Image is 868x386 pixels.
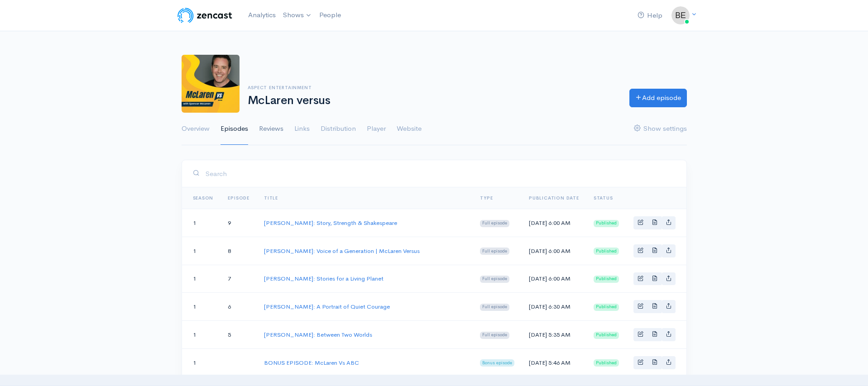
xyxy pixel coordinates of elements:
span: Published [594,359,619,367]
img: ZenCast Logo [176,6,234,24]
span: Full episode [480,220,509,227]
div: Basic example [633,356,676,369]
span: Published [594,220,619,227]
td: [DATE] 5:35 AM [522,321,586,349]
td: 1 [182,265,221,293]
div: Basic example [633,272,676,286]
a: [PERSON_NAME]: A Portrait of Quiet Courage [264,303,390,310]
div: Basic example [633,216,676,229]
td: [DATE] 5:46 AM [522,348,586,376]
td: 9 [221,209,257,237]
a: [PERSON_NAME]: Story, Strength & Shakespeare [264,219,397,227]
span: Bonus episode [480,359,514,367]
span: Full episode [480,248,509,255]
td: [DATE] 6:00 AM [522,209,586,237]
span: Published [594,304,619,311]
td: 1 [182,209,221,237]
div: Basic example [633,328,676,341]
a: Season [193,195,214,201]
a: [PERSON_NAME]: Between Two Worlds [264,331,372,338]
span: Full episode [480,276,509,283]
h1: McLaren versus [248,94,619,107]
a: Publication date [529,195,579,201]
a: Type [480,195,493,201]
a: Shows [279,5,316,25]
td: 8 [221,237,257,265]
a: Links [294,113,310,145]
a: Player [367,113,386,145]
a: Distribution [321,113,356,145]
a: BONUS EPISODE: McLaren Vs ABC [264,359,359,367]
td: [DATE] 6:00 AM [522,265,586,293]
a: [PERSON_NAME]: Voice of a Generation | McLaren Versus [264,247,420,255]
td: 6 [221,293,257,321]
a: Overview [182,113,210,145]
span: Full episode [480,332,509,339]
a: Show settings [634,113,687,145]
span: Published [594,248,619,255]
a: Analytics [245,5,279,25]
span: Published [594,332,619,339]
div: Basic example [633,244,676,257]
td: [DATE] 6:30 AM [522,293,586,321]
a: [PERSON_NAME]: Stories for a Living Planet [264,275,384,282]
a: People [316,5,345,25]
span: Full episode [480,304,509,311]
td: [DATE] 6:00 AM [522,237,586,265]
a: Reviews [259,113,283,145]
input: Search [205,164,676,183]
h6: Aspect Entertainment [248,85,619,90]
img: ... [671,6,690,24]
span: Status [594,195,613,201]
a: Help [634,6,666,25]
a: Title [264,195,278,201]
a: Episodes [221,113,248,145]
td: 1 [182,348,221,376]
td: 1 [182,293,221,321]
td: 1 [182,237,221,265]
span: Published [594,276,619,283]
a: Website [397,113,422,145]
td: 1 [182,321,221,349]
td: 7 [221,265,257,293]
a: Episode [228,195,249,201]
a: Add episode [629,89,687,107]
td: 5 [221,321,257,349]
div: Basic example [633,300,676,313]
